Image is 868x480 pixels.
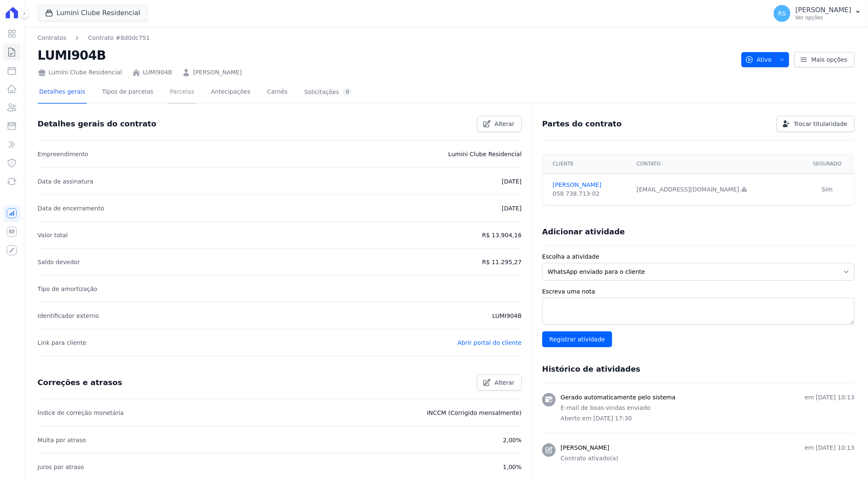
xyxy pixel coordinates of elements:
a: Parcelas [168,81,196,104]
span: Trocar titularidade [794,120,847,128]
div: [EMAIL_ADDRESS][DOMAIN_NAME] [637,185,795,194]
span: Alterar [494,120,515,128]
a: Trocar titularidade [777,116,855,132]
a: LUMI904B [143,68,172,77]
p: INCCM (Corrigido mensalmente) [427,408,522,418]
p: Identificador externo [38,311,99,321]
button: RS [PERSON_NAME] Ver opções [767,2,868,25]
a: Alterar [477,375,522,391]
p: [PERSON_NAME] [795,6,851,14]
a: Solicitações0 [303,81,354,104]
p: [DATE] [502,203,522,213]
p: R$ 11.295,27 [482,257,522,267]
span: Alterar [494,378,515,387]
span: Ativo [745,52,772,67]
p: Contrato ativado(a) [561,454,855,463]
label: Escolha a atividade [542,252,855,261]
a: Mais opções [794,52,855,67]
nav: Breadcrumb [38,34,150,42]
button: Lumini Clube Residencial [38,5,148,21]
span: RS [778,10,786,16]
p: 1,00% [503,462,522,472]
p: Ver opções [795,14,851,21]
a: Contrato #8d0dc751 [88,34,150,42]
div: Lumini Clube Residencial [38,68,122,77]
p: em [DATE] 10:13 [805,443,855,452]
p: Juros por atraso [38,462,84,472]
p: Índice de correção monetária [38,408,124,418]
h3: Histórico de atividades [542,364,640,374]
p: Tipo de amortização [38,284,98,294]
p: Link para cliente [38,338,86,348]
p: Data de assinatura [38,176,94,186]
a: Alterar [477,116,522,132]
h3: Partes do contrato [542,119,622,129]
p: Lumini Clube Residencial [448,149,522,159]
p: Aberto em [DATE] 17:30 [561,414,855,423]
th: Segurado [800,154,854,174]
h3: Adicionar atividade [542,227,625,237]
th: Cliente [543,154,632,174]
input: Registrar atividade [542,331,612,347]
h3: Gerado automaticamente pelo sistema [561,393,676,402]
nav: Breadcrumb [38,34,735,42]
p: [DATE] [502,176,522,186]
p: Saldo devedor [38,257,80,267]
p: Multa por atraso [38,435,86,445]
a: [PERSON_NAME] [193,68,242,77]
h2: LUMI904B [38,46,735,65]
div: 058.738.713-02 [553,189,626,198]
a: Detalhes gerais [38,81,87,104]
a: Tipos de parcelas [100,81,155,104]
div: Solicitações [304,88,353,96]
p: Empreendimento [38,149,88,159]
label: Escreva uma nota [542,287,855,296]
a: Carnês [265,81,289,104]
button: Ativo [741,52,790,67]
a: Antecipações [209,81,252,104]
td: Sim [800,174,854,205]
p: E-mail de boas-vindas enviado [561,404,855,412]
p: Valor total [38,230,68,240]
p: R$ 13.904,16 [482,230,522,240]
h3: [PERSON_NAME] [561,443,609,452]
a: Contratos [38,34,66,42]
h3: Detalhes gerais do contrato [38,119,156,129]
p: Data de encerramento [38,203,104,213]
p: em [DATE] 10:13 [805,393,855,402]
span: Mais opções [811,55,847,64]
h3: Correções e atrasos [38,378,122,388]
a: Abrir portal do cliente [457,339,522,346]
p: LUMI904B [492,311,522,321]
div: 0 [343,88,353,96]
p: 2,00% [503,435,522,445]
th: Contato [632,154,800,174]
a: [PERSON_NAME] [553,181,626,189]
